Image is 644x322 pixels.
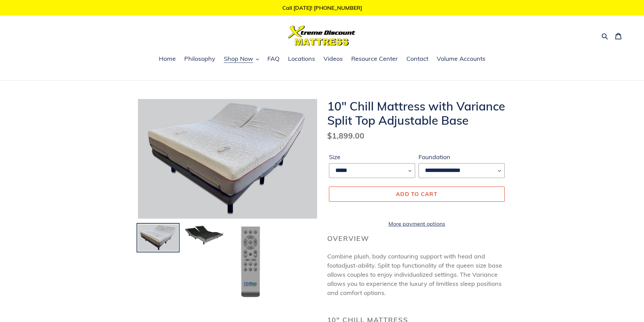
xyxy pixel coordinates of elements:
a: Resource Center [348,54,401,64]
a: Videos [320,54,346,64]
a: Home [156,54,179,64]
h1: 10" Chill Mattress with Variance Split Top Adjustable Base [327,99,506,127]
span: Volume Accounts [437,55,485,63]
span: Combine plush, body contouring support with head and foot [327,252,485,269]
img: Xtreme Discount Mattress [288,26,356,46]
span: Shop Now [224,55,253,63]
a: Volume Accounts [433,54,489,64]
a: FAQ [264,54,283,64]
label: Size [329,152,415,162]
span: Add to cart [396,191,437,197]
button: Shop Now [220,54,262,64]
button: Add to cart [329,187,505,201]
a: More payment options [329,220,505,228]
a: Locations [285,54,318,64]
span: FAQ [267,55,280,63]
span: $1,899.00 [327,131,364,141]
a: Contact [403,54,432,64]
span: Contact [406,55,428,63]
h2: Overview [327,234,506,243]
label: Foundation [419,152,505,162]
span: Philosophy [184,55,215,63]
span: Home [159,55,176,63]
span: Resource Center [351,55,398,63]
span: Locations [288,55,315,63]
img: Load image into Gallery viewer, 10&quot; Chill Mattress with Variance Split Top Adjustable Base [238,224,264,299]
a: Philosophy [181,54,219,64]
img: Load image into Gallery viewer, 10-inch-chill-mattress-with-split-top-variance-adjustable-base [137,224,179,252]
span: Videos [324,55,343,63]
p: adjust-ability. Split top functionality of the queen size base allows couples to enjoy individual... [327,252,506,297]
img: Load image into Gallery viewer, 10&quot; Chill Mattress with Variance Split Top Adjustable Base [184,224,225,246]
